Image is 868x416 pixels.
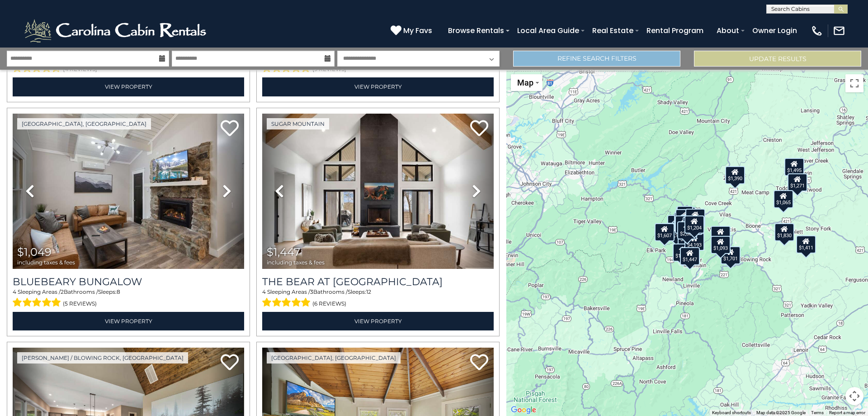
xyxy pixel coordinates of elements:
[17,259,75,265] span: including taxes & fees
[312,298,346,310] span: (6 reviews)
[829,410,865,415] a: Report a map error
[513,23,584,38] a: Local Area Guide
[756,410,806,415] span: Map data ©2025 Google
[470,353,488,373] a: Add to favorites
[677,221,697,239] div: $2,680
[17,245,52,258] span: $1,049
[509,404,538,416] img: Google
[17,118,151,129] a: [GEOGRAPHIC_DATA], [GEOGRAPHIC_DATA]
[262,312,494,330] a: View Property
[443,23,509,38] a: Browse Rentals
[262,114,494,269] img: thumbnail_166099329.jpeg
[267,118,329,129] a: Sugar Mountain
[403,25,432,36] span: My Favs
[711,226,731,244] div: $1,962
[788,173,807,191] div: $1,271
[711,235,731,253] div: $1,093
[721,246,741,264] div: $1,701
[712,410,751,416] button: Keyboard shortcuts
[666,223,686,241] div: $1,902
[13,312,244,330] a: View Property
[23,17,210,44] img: White-1-2.png
[774,190,793,208] div: $1,065
[391,25,434,37] a: My Favs
[13,288,244,310] div: Sleeping Areas / Bathrooms / Sleeps:
[784,158,804,176] div: $1,495
[13,114,244,269] img: thumbnail_165127188.jpeg
[517,78,533,87] span: Map
[811,24,823,37] img: phone-regular-white.png
[725,166,745,184] div: $1,390
[267,352,401,363] a: [GEOGRAPHIC_DATA], [GEOGRAPHIC_DATA]
[262,288,266,295] span: 4
[673,243,693,261] div: $1,264
[684,215,704,234] div: $1,204
[63,298,97,310] span: (5 reviews)
[694,51,861,67] button: Update Results
[685,209,705,227] div: $2,019
[13,288,16,295] span: 4
[267,259,325,265] span: including taxes & fees
[674,211,694,230] div: $1,247
[17,352,188,363] a: [PERSON_NAME] / Blowing Rock, [GEOGRAPHIC_DATA]
[13,276,244,288] a: Bluebeary Bungalow
[680,247,700,265] div: $1,447
[845,74,863,92] button: Toggle fullscreen view
[811,410,824,415] a: Terms (opens in new tab)
[833,24,845,37] img: mail-regular-white.png
[262,288,494,310] div: Sleeping Areas / Bathrooms / Sleeps:
[588,23,638,38] a: Real Estate
[675,215,695,234] div: $1,707
[13,77,244,96] a: View Property
[310,288,313,295] span: 3
[513,51,680,67] a: Refine Search Filters
[117,288,120,295] span: 8
[796,235,816,253] div: $1,411
[221,353,239,373] a: Add to favorites
[262,77,494,96] a: View Property
[677,206,693,224] div: $793
[61,288,64,295] span: 2
[845,387,863,405] button: Map camera controls
[267,245,300,258] span: $1,447
[511,74,542,91] button: Change map style
[262,276,494,288] a: The Bear At [GEOGRAPHIC_DATA]
[262,276,494,288] h3: The Bear At Sugar Mountain
[470,119,488,139] a: Add to favorites
[509,404,538,416] a: Open this area in Google Maps (opens a new window)
[366,288,371,295] span: 12
[642,23,708,38] a: Rental Program
[774,223,794,241] div: $1,830
[684,232,704,250] div: $4,193
[221,119,239,139] a: Add to favorites
[655,223,675,241] div: $1,607
[712,23,744,38] a: About
[748,23,802,38] a: Owner Login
